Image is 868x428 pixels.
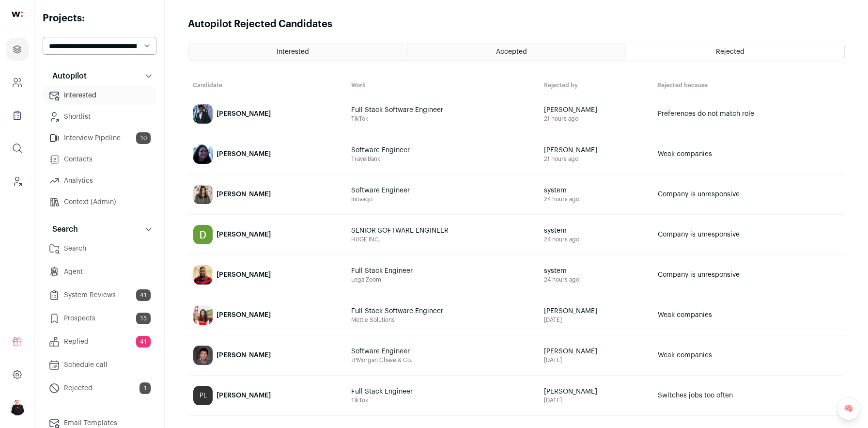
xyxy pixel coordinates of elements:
[539,77,652,94] th: Rejected by
[193,144,213,164] img: 3704c82d87bed4ef7229ad5e41bd741d5360a15b4cedd9ef348d0ef5c42f8a9c
[653,296,844,334] a: Weak companies
[188,336,346,375] a: [PERSON_NAME]
[277,48,309,55] span: Interested
[188,135,346,174] a: [PERSON_NAME]
[653,255,844,294] a: Company is unresponsive
[346,77,539,94] th: Work
[193,346,213,365] img: 26a821f6f619a4a4f5bdf8e2f36f06991c01593ca4f63485aebd34ea9c3c7964
[43,220,156,239] button: Search
[43,150,156,169] a: Contacts
[10,400,25,415] button: Open dropdown
[43,309,156,328] a: Prospects15
[351,396,534,404] span: TikTok
[653,215,844,254] a: Company is unresponsive
[217,190,271,199] span: [PERSON_NAME]
[544,276,648,284] span: 24 hours ago
[351,356,534,364] span: JPMorgan Chase & Co.
[193,225,213,244] img: 76efb25881b6769a20a7eec6c17226cc741457ae21056084e3c0363278bfbe9e
[46,70,87,82] p: Autopilot
[188,296,346,334] a: [PERSON_NAME]
[716,48,744,55] span: Rejected
[6,71,29,94] a: Company and ATS Settings
[544,347,648,356] span: [PERSON_NAME]
[351,226,467,236] span: SENIOR SOFTWARE ENGINEER
[193,386,213,405] div: PL
[351,306,467,316] span: Full Stack Software Engineer
[351,105,467,115] span: Full Stack Software Engineer
[351,316,534,324] span: Mettle Solutions
[653,376,844,415] a: Switches jobs too often
[544,226,648,236] span: system
[43,285,156,305] a: System Reviews41
[837,397,860,420] a: 🧠
[188,95,346,133] a: [PERSON_NAME]
[136,336,151,348] span: 41
[217,149,271,159] span: [PERSON_NAME]
[6,104,29,127] a: Company Lists
[544,105,648,115] span: [PERSON_NAME]
[43,107,156,127] a: Shortlist
[351,186,467,195] span: Software Engineer
[652,77,845,94] th: Rejected because
[188,77,346,94] th: Candidate
[6,38,29,61] a: Projects
[188,376,346,415] a: PL [PERSON_NAME]
[544,145,648,155] span: [PERSON_NAME]
[217,310,271,320] span: [PERSON_NAME]
[6,170,29,193] a: Leads (Backoffice)
[136,313,151,324] span: 15
[351,236,534,243] span: HUGE INC.
[188,43,407,61] a: Interested
[544,387,648,396] span: [PERSON_NAME]
[351,387,467,396] span: Full Stack Engineer
[43,86,156,105] a: Interested
[136,132,151,144] span: 10
[193,104,213,124] img: bd88d0cb35bd0aff5d0b6254985ea29247a847919fcc20a77a1adbb8622ddb4e.jpg
[193,185,213,204] img: 2941e198649c00ea254c21c6d0356a8db8712fa00a5f9646d414b422c2201f70.jpg
[188,175,346,214] a: [PERSON_NAME]
[43,239,156,258] a: Search
[217,109,271,119] span: [PERSON_NAME]
[544,396,648,404] span: [DATE]
[139,382,151,394] span: 1
[43,355,156,375] a: Schedule call
[653,135,844,174] a: Weak companies
[653,95,844,133] a: Preferences do not match role
[544,155,648,163] span: 21 hours ago
[188,215,346,254] a: [PERSON_NAME]
[43,262,156,282] a: Agent
[407,43,625,61] a: Accepted
[193,305,213,325] img: 607d340ac61030875593d326dec311542d384609b5ef26027e746c3ea618fd43.jpg
[351,266,467,276] span: Full Stack Engineer
[544,115,648,123] span: 21 hours ago
[544,266,648,276] span: system
[217,270,271,280] span: [PERSON_NAME]
[351,276,534,284] span: LegalZoom
[43,128,156,148] a: Interview Pipeline10
[544,236,648,243] span: 24 hours ago
[544,186,648,195] span: system
[136,289,151,301] span: 41
[217,350,271,360] span: [PERSON_NAME]
[544,195,648,203] span: 24 hours ago
[43,332,156,351] a: Replied41
[43,379,156,398] a: Rejected1
[351,347,467,356] span: Software Engineer
[351,145,467,155] span: Software Engineer
[544,306,648,316] span: [PERSON_NAME]
[351,195,534,203] span: Inovaqo
[43,192,156,212] a: Context (Admin)
[217,230,271,239] span: [PERSON_NAME]
[217,391,271,400] span: [PERSON_NAME]
[351,115,534,123] span: TikTok
[43,66,156,86] button: Autopilot
[351,155,534,163] span: TravelBank
[46,223,78,235] p: Search
[653,336,844,375] a: Weak companies
[10,400,25,415] img: 9240684-medium_jpg
[193,265,213,285] img: ffb2df4e775840ec19cc3ec07131147bbc5c67aa2352293668209c4e88a917d7
[188,17,332,31] h1: Autopilot Rejected Candidates
[12,12,23,17] img: wellfound-shorthand-0d5821cbd27db2630d0214b213865d53afaa358527fdda9d0ea32b1df1b89c2c.svg
[188,255,346,294] a: [PERSON_NAME]
[544,356,648,364] span: [DATE]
